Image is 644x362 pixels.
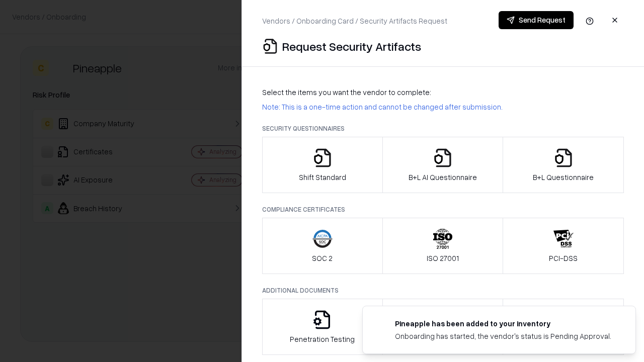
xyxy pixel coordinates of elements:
div: Onboarding has started, the vendor's status is Pending Approval. [395,331,611,341]
button: Shift Standard [262,137,383,193]
p: Vendors / Onboarding Card / Security Artifacts Request [262,16,447,26]
button: Data Processing Agreement [503,299,624,355]
button: PCI-DSS [503,218,624,274]
button: Penetration Testing [262,299,383,355]
p: B+L Questionnaire [533,172,594,183]
p: Shift Standard [299,172,346,183]
img: pineappleenergy.com [375,318,387,330]
div: Pineapple has been added to your inventory [395,318,611,329]
p: Additional Documents [262,286,624,295]
p: Penetration Testing [290,334,355,344]
button: ISO 27001 [382,218,504,274]
p: SOC 2 [312,253,333,263]
p: Security Questionnaires [262,124,624,133]
button: Privacy Policy [382,299,504,355]
p: ISO 27001 [427,253,459,263]
p: PCI-DSS [549,253,578,263]
p: Select the items you want the vendor to complete: [262,87,624,98]
p: Note: This is a one-time action and cannot be changed after submission. [262,102,624,112]
p: Request Security Artifacts [282,38,421,54]
button: SOC 2 [262,218,383,274]
button: B+L AI Questionnaire [382,137,504,193]
p: Compliance Certificates [262,205,624,214]
p: B+L AI Questionnaire [409,172,477,183]
button: B+L Questionnaire [503,137,624,193]
button: Send Request [499,11,574,29]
